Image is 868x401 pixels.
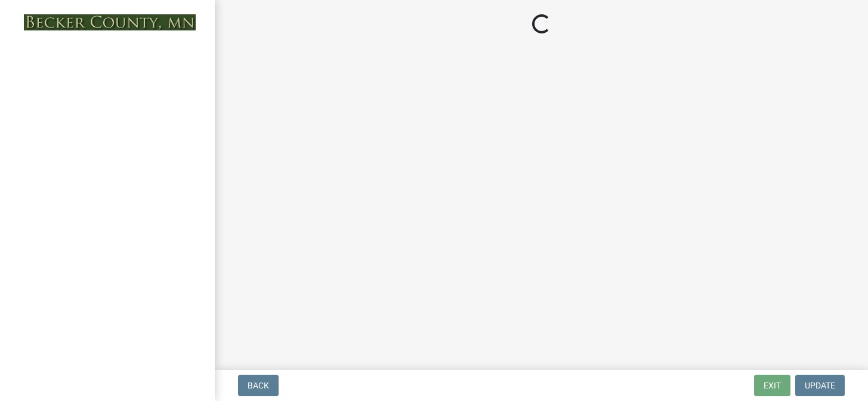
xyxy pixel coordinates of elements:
[24,14,196,30] img: Becker County, Minnesota
[795,375,845,396] button: Update
[805,381,835,390] span: Update
[754,375,790,396] button: Exit
[238,375,279,396] button: Back
[248,381,269,390] span: Back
